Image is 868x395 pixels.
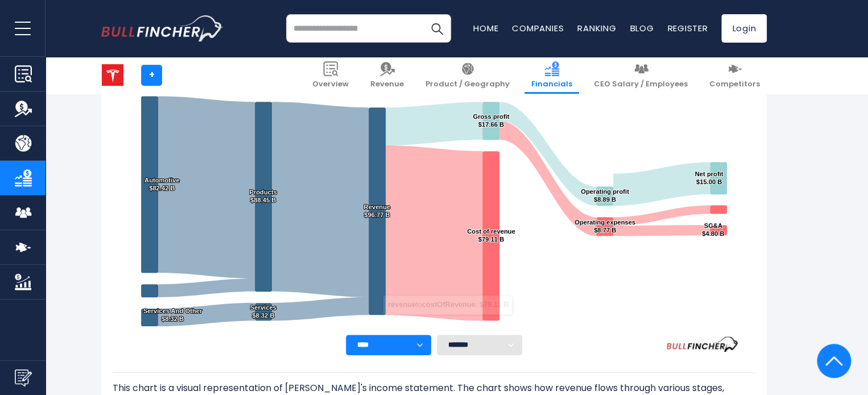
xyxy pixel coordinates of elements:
[101,15,224,41] img: bullfincher logo
[370,80,404,89] span: Revenue
[423,14,451,43] button: Search
[250,304,276,319] text: Services $8.32 B
[101,15,224,41] a: Go to homepage
[473,113,509,128] text: Gross profit $17.66 B
[531,80,572,89] span: Financials
[425,80,510,89] span: Product / Geography
[473,22,498,34] a: Home
[695,171,723,185] text: Net profit $15.00 B
[512,22,564,34] a: Companies
[667,22,708,34] a: Register
[577,22,616,34] a: Ranking
[721,14,767,43] a: Login
[630,22,654,34] a: Blog
[419,57,516,94] a: Product / Geography
[363,57,411,94] a: Revenue
[524,57,579,94] a: Financials
[144,177,180,192] text: Automotive $82.42 B
[709,80,760,89] span: Competitors
[574,219,635,234] text: Operating expenses $8.77 B
[363,203,390,218] text: Revenue $96.77 B
[702,222,724,237] text: SG&A $4.80 B
[312,80,349,89] span: Overview
[581,188,629,203] text: Operating profit $8.89 B
[702,57,767,94] a: Competitors
[102,64,123,86] img: TSLA logo
[305,57,356,94] a: Overview
[587,57,695,94] a: CEO Salary / Employees
[467,228,515,243] text: Cost of revenue $79.11 B
[594,80,688,89] span: CEO Salary / Employees
[113,51,755,335] svg: Tesla's Income Statement Analysis: Revenue to Profit Breakdown
[249,189,277,203] text: Products $88.45 B
[141,65,162,86] a: +
[143,307,202,322] text: Services And Other $8.32 B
